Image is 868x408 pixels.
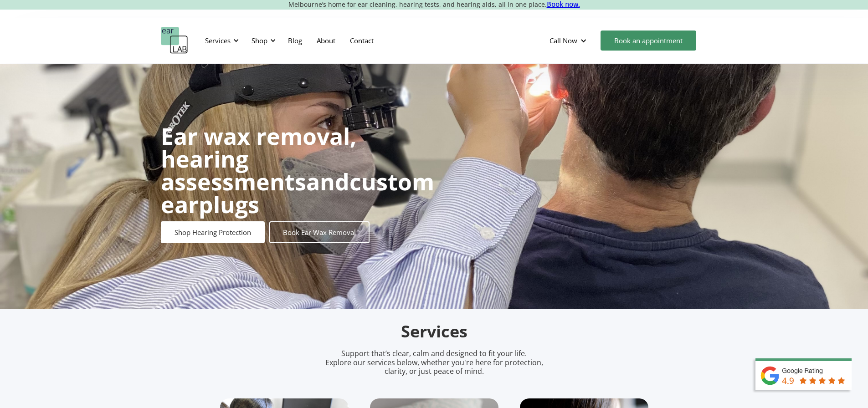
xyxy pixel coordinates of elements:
a: Contact [343,27,381,54]
h1: and [161,125,434,216]
strong: custom earplugs [161,166,434,220]
div: Services [205,36,231,45]
div: Call Now [550,36,577,45]
p: Support that’s clear, calm and designed to fit your life. Explore our services below, whether you... [313,349,555,376]
a: About [309,27,343,54]
a: Shop Hearing Protection [161,221,265,243]
div: Shop [252,36,267,45]
div: Call Now [542,27,596,54]
a: home [161,27,188,54]
a: Book Ear Wax Removal [269,221,370,243]
div: Services [200,27,241,54]
div: Shop [246,27,278,54]
h2: Services [220,321,648,342]
strong: Ear wax removal, hearing assessments [161,121,356,197]
a: Blog [281,27,309,54]
a: Book an appointment [601,31,696,51]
